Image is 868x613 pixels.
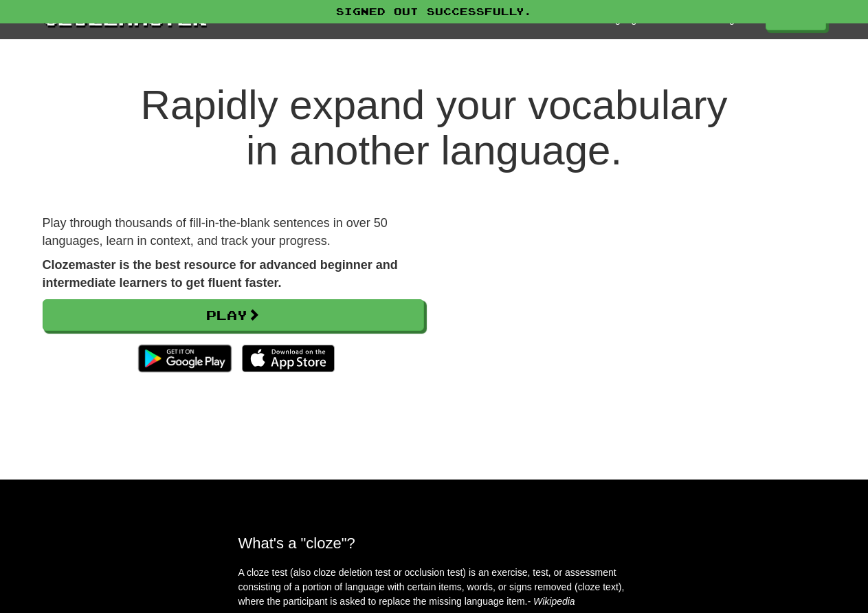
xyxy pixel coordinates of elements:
[238,566,630,609] p: A cloze test (also cloze deletion test or occlusion test) is an exercise, test, or assessment con...
[43,299,424,331] a: Play
[43,215,424,250] p: Play through thousands of fill-in-the-blank sentences in over 50 languages, learn in context, and...
[238,535,630,552] h2: What's a "cloze"?
[43,258,398,290] strong: Clozemaster is the best resource for advanced beginner and intermediate learners to get fluent fa...
[131,338,238,379] img: Get it on Google Play
[242,345,335,372] img: Download_on_the_App_Store_Badge_US-UK_135x40-25178aeef6eb6b83b96f5f2d004eda3bffbb37122de64afbaef7...
[528,596,575,607] em: - Wikipedia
